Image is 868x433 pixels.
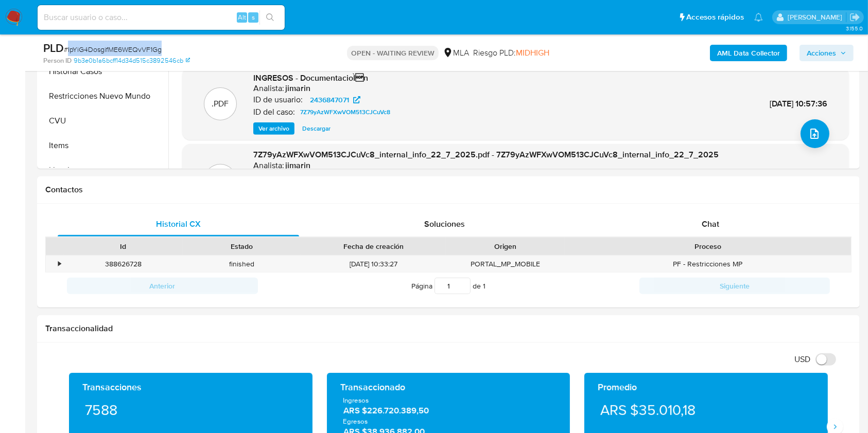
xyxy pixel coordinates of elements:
span: [DATE] 10:57:36 [770,98,827,110]
span: 7Z79yAzWFXwVOM513CJCuVc8 [300,106,390,118]
span: MIDHIGH [516,47,549,59]
button: upload-file [801,119,829,148]
span: 7Z79yAzWFXwVOM513CJCuVc8_internal_info_22_7_2025.pdf - 7Z79yAzWFXwVOM513CJCuVc8_internal_info_22_... [253,149,719,160]
input: Buscar usuario o caso... [38,11,285,24]
div: • [58,259,61,269]
span: s [252,12,255,22]
div: [DATE] 10:33:27 [301,256,446,273]
span: 1 [483,281,485,291]
span: Accesos rápidos [686,12,744,23]
span: Ver archivo [258,123,289,134]
button: Historial Casos [40,59,168,84]
a: 7Z79yAzWFXwVOM513CJCuVc8 [296,106,394,118]
div: Proceso [572,241,844,251]
span: INGRESOS - DocumentacioÌn [253,72,368,84]
p: .PDF [212,98,229,110]
b: PLD [43,40,64,56]
h6: jimarin [285,160,310,171]
p: ID de usuario: [253,95,303,105]
div: Estado [190,241,294,251]
a: 9b3e0b1a6bcff14d34d515c3892546cb [74,56,190,65]
button: Acciones [800,45,854,61]
span: Historial CX [156,218,201,230]
p: ID del caso: [253,107,295,117]
button: search-icon [259,10,281,25]
span: # IpYiG4DosgifME6WEQvVF1Gg [64,44,162,55]
h1: Contactos [45,185,852,195]
button: Lista Interna [40,158,168,183]
p: Analista: [253,83,284,94]
span: Riesgo PLD: [473,47,549,59]
p: patricia.mayol@mercadolibre.com [788,12,846,22]
button: Siguiente [639,278,830,294]
button: Items [40,133,168,158]
h6: jimarin [285,83,310,94]
span: Página de [411,278,485,294]
span: Descargar [302,123,331,134]
button: Anterior [67,278,258,294]
span: 2436847071 [310,94,349,106]
span: 3.155.0 [846,24,863,32]
div: Origen [453,241,558,251]
a: Notificaciones [754,13,763,22]
div: MLA [443,47,469,59]
button: Restricciones Nuevo Mundo [40,84,168,109]
div: PF - Restricciones MP [565,256,851,273]
div: finished [183,256,302,273]
p: OPEN - WAITING REVIEW [347,46,439,60]
p: Analista: [253,160,284,171]
span: Acciones [807,45,836,61]
div: Id [71,241,176,251]
button: Ver archivo [253,122,294,135]
b: AML Data Collector [717,45,780,61]
div: PORTAL_MP_MOBILE [446,256,565,273]
a: 2436847071 [304,94,367,106]
span: Chat [702,218,719,230]
span: Soluciones [424,218,465,230]
button: CVU [40,109,168,133]
div: 388626728 [64,256,183,273]
button: Descargar [297,122,336,135]
h1: Transaccionalidad [45,323,852,334]
span: Alt [238,12,246,22]
button: AML Data Collector [710,45,787,61]
div: Fecha de creación [308,241,439,251]
a: Salir [849,12,860,23]
b: Person ID [43,56,72,65]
